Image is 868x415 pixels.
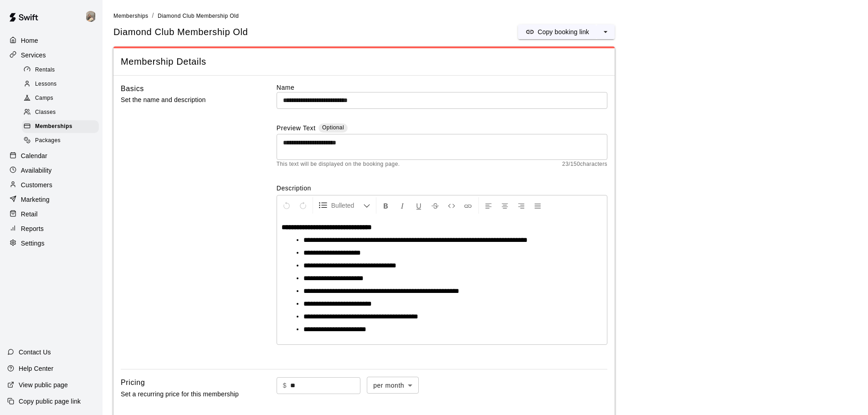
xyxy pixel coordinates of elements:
button: Formatting Options [315,197,374,214]
p: $ [283,381,287,390]
label: Name [277,83,607,92]
div: Lessons [22,78,99,91]
button: Left Align [481,197,496,214]
button: Insert Code [444,197,459,214]
nav: breadcrumb [113,11,857,21]
span: Classes [35,108,56,117]
div: split button [518,25,615,39]
span: Membership Details [121,56,607,68]
button: Insert Link [460,197,476,214]
a: Settings [7,236,95,250]
span: Rentals [35,66,55,75]
a: Lessons [22,77,103,91]
a: Services [7,48,95,62]
span: Memberships [113,13,148,19]
button: select merge strategy [596,25,615,39]
a: Classes [22,106,103,120]
span: 23 / 150 characters [562,160,607,169]
span: Diamond Club Membership Old [113,26,248,38]
p: View public page [19,380,68,389]
span: Packages [35,136,61,145]
button: Format Italics [395,197,410,214]
span: Camps [35,94,53,103]
h6: Basics [121,83,144,95]
p: Copy public page link [19,397,81,406]
button: Right Align [514,197,529,214]
span: Lessons [35,80,57,89]
span: Bulleted List [331,201,363,210]
button: Center Align [497,197,513,214]
label: Description [277,184,607,193]
p: Help Center [19,364,53,373]
button: Format Strikethrough [427,197,443,214]
p: Reports [21,224,44,233]
div: Classes [22,106,99,119]
button: Undo [279,197,294,214]
span: This text will be displayed on the booking page. [277,160,400,169]
p: Services [21,51,46,60]
p: Settings [21,239,45,248]
a: Rentals [22,63,103,77]
p: Home [21,36,38,45]
a: Reports [7,222,95,236]
button: Justify Align [530,197,545,214]
div: Jeramy Donelson [83,7,103,26]
div: Memberships [22,120,99,133]
a: Calendar [7,149,95,163]
li: / [152,11,154,20]
p: Availability [21,166,52,175]
p: Copy booking link [538,27,589,36]
h6: Pricing [121,377,145,389]
p: Contact Us [19,348,51,357]
a: Camps [22,92,103,106]
p: Set the name and description [121,94,247,106]
a: Packages [22,134,103,148]
div: per month [367,377,419,394]
button: Copy booking link [518,25,596,39]
a: Memberships [113,12,148,19]
p: Calendar [21,151,47,160]
button: Format Bold [378,197,394,214]
img: Jeramy Donelson [85,11,96,22]
a: Retail [7,207,95,221]
p: Marketing [21,195,50,204]
a: Availability [7,164,95,177]
button: Redo [295,197,311,214]
div: Rentals [22,64,99,77]
a: Memberships [22,120,103,134]
div: Camps [22,92,99,105]
a: Customers [7,178,95,192]
button: Format Underline [411,197,426,214]
label: Preview Text [277,123,316,134]
span: Memberships [35,122,72,131]
span: Optional [322,124,344,131]
span: Diamond Club Membership Old [158,13,239,19]
a: Home [7,34,95,47]
p: Customers [21,180,52,190]
div: Packages [22,134,99,147]
a: Marketing [7,193,95,206]
p: Set a recurring price for this membership [121,389,247,400]
p: Retail [21,210,38,219]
